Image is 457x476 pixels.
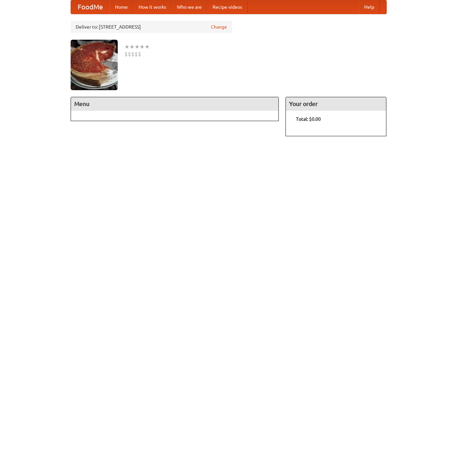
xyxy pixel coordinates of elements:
li: ★ [145,43,150,50]
img: angular.jpg [71,40,118,90]
h4: Your order [286,97,386,111]
a: Recipe videos [207,0,247,14]
a: Change [211,24,227,30]
li: ★ [140,43,145,50]
a: FoodMe [71,0,110,14]
h4: Menu [71,97,279,111]
li: ★ [135,43,140,50]
li: $ [128,50,131,58]
li: $ [138,50,141,58]
li: $ [135,50,138,58]
li: ★ [124,43,129,50]
li: $ [131,50,135,58]
li: $ [124,50,128,58]
a: Who we are [172,0,207,14]
a: Home [110,0,133,14]
div: Deliver to: [STREET_ADDRESS] [71,21,232,33]
a: Help [359,0,380,14]
b: Total: $0.00 [296,116,321,122]
a: How it works [133,0,172,14]
li: ★ [129,43,135,50]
